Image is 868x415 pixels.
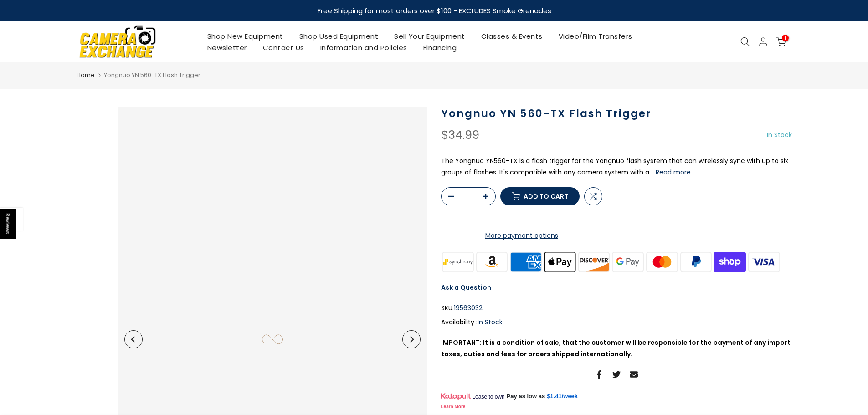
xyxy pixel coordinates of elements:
[713,251,747,273] img: shopify pay
[547,392,578,400] a: $1.41/week
[782,35,789,41] span: 1
[441,230,602,241] a: More payment options
[478,318,503,327] span: In Stock
[507,392,545,400] span: Pay as low as
[255,42,312,53] a: Contact Us
[77,71,95,80] a: Home
[475,251,509,273] img: amazon payments
[645,251,679,273] img: master
[441,155,792,178] p: The Yongnuo YN560-TX is a flash trigger for the Yongnuo flash system that can wirelessly sync wit...
[656,168,691,176] button: Read more
[441,338,791,359] strong: IMPORTANT: It is a condition of sale, that the customer will be responsible for the payment of an...
[454,302,483,314] span: 19563032
[679,251,713,273] img: paypal
[577,251,611,273] img: discover
[767,130,792,139] span: In Stock
[441,283,491,292] a: Ask a Question
[124,330,143,348] button: Previous
[630,369,638,380] a: Share on Email
[472,393,504,400] span: Lease to own
[441,107,792,120] h1: Yongnuo YN 560-TX Flash Trigger
[543,251,577,273] img: apple pay
[747,251,781,273] img: visa
[524,193,568,200] span: Add to cart
[415,42,465,53] a: Financing
[312,42,415,53] a: Information and Policies
[441,302,792,314] div: SKU:
[500,187,580,205] button: Add to cart
[441,251,475,273] img: synchrony
[776,37,786,47] a: 1
[199,31,291,42] a: Shop New Equipment
[104,71,200,79] span: Yongnuo YN 560-TX Flash Trigger
[402,330,421,348] button: Next
[199,42,255,53] a: Newsletter
[441,317,792,328] div: Availability :
[473,31,550,42] a: Classes & Events
[509,251,543,273] img: american express
[612,369,621,380] a: Share on Twitter
[441,129,479,141] div: $34.99
[386,31,473,42] a: Sell Your Equipment
[550,31,640,42] a: Video/Film Transfers
[291,31,386,42] a: Shop Used Equipment
[441,404,466,409] a: Learn More
[317,6,551,15] strong: Free Shipping for most orders over $100 - EXCLUDES Smoke Grenades
[611,251,645,273] img: google pay
[595,369,603,380] a: Share on Facebook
